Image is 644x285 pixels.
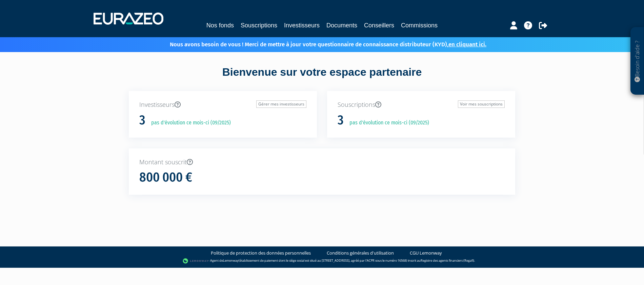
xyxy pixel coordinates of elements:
[223,259,239,263] a: Lemonway
[211,250,311,256] a: Politique de protection des données personnelles
[410,250,442,256] a: CGU Lemonway
[345,119,429,127] p: pas d'évolution ce mois-ci (09/2025)
[326,21,357,30] a: Documents
[338,113,344,127] h1: 3
[448,41,486,48] a: en cliquant ici.
[139,100,306,109] p: Investisseurs
[401,21,438,30] a: Commissions
[284,21,320,30] a: Investisseurs
[139,170,192,185] h1: 800 000 €
[458,100,505,108] a: Voir mes souscriptions
[241,21,277,30] a: Souscriptions
[139,158,505,167] p: Montant souscrit
[256,100,306,108] a: Gérer mes investisseurs
[206,21,234,30] a: Nos fonds
[139,113,145,127] h1: 3
[150,39,486,49] p: Nous avons besoin de vous ! Merci de mettre à jour votre questionnaire de connaissance distribute...
[633,31,641,92] p: Besoin d'aide ?
[327,250,394,256] a: Conditions générales d'utilisation
[183,258,209,264] img: logo-lemonway.png
[94,13,163,25] img: 1732889491-logotype_eurazeo_blanc_rvb.png
[338,100,505,109] p: Souscriptions
[421,259,474,263] a: Registre des agents financiers (Regafi)
[146,119,231,127] p: pas d'évolution ce mois-ci (09/2025)
[364,21,394,30] a: Conseillers
[7,258,637,264] div: - Agent de (établissement de paiement dont le siège social est situé au [STREET_ADDRESS], agréé p...
[124,65,520,91] div: Bienvenue sur votre espace partenaire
